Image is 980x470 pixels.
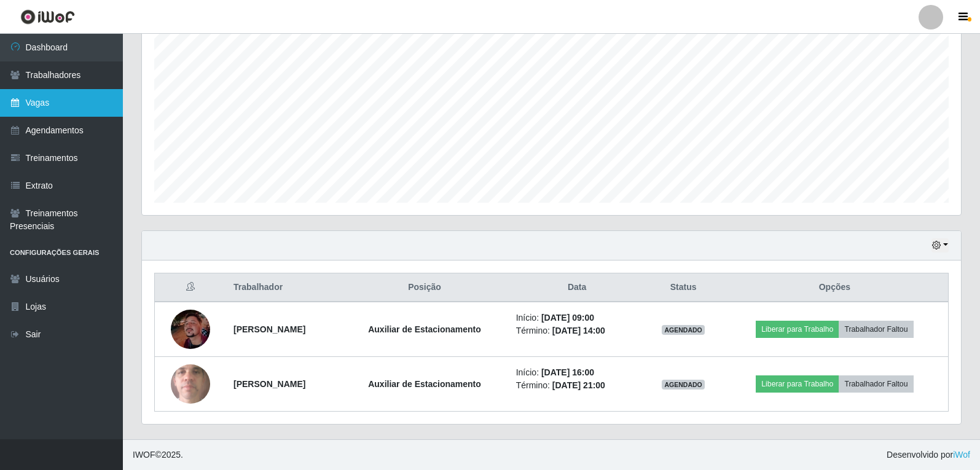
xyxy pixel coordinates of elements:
strong: [PERSON_NAME] [233,324,305,334]
time: [DATE] 16:00 [541,367,594,377]
li: Término: [516,379,638,392]
th: Trabalhador [226,273,340,302]
th: Posição [340,273,508,302]
button: Liberar para Trabalho [756,321,839,338]
img: 1726241705865.jpeg [171,310,210,349]
button: Trabalhador Faltou [839,375,913,393]
span: IWOF [133,450,155,460]
span: AGENDADO [662,325,705,335]
li: Término: [516,324,638,337]
time: [DATE] 09:00 [541,313,594,323]
span: Desenvolvido por [887,448,970,461]
time: [DATE] 14:00 [552,326,605,335]
th: Status [646,273,721,302]
span: © 2025 . [133,448,183,461]
a: iWof [953,450,970,460]
th: Opções [721,273,949,302]
img: CoreUI Logo [20,9,75,25]
th: Data [509,273,646,302]
strong: Auxiliar de Estacionamento [368,324,481,334]
button: Trabalhador Faltou [839,321,913,338]
img: 1693157751298.jpeg [171,349,210,419]
span: AGENDADO [662,380,705,390]
time: [DATE] 21:00 [552,380,605,390]
li: Início: [516,311,638,324]
button: Liberar para Trabalho [756,375,839,393]
strong: Auxiliar de Estacionamento [368,379,481,389]
li: Início: [516,366,638,379]
strong: [PERSON_NAME] [233,379,305,389]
